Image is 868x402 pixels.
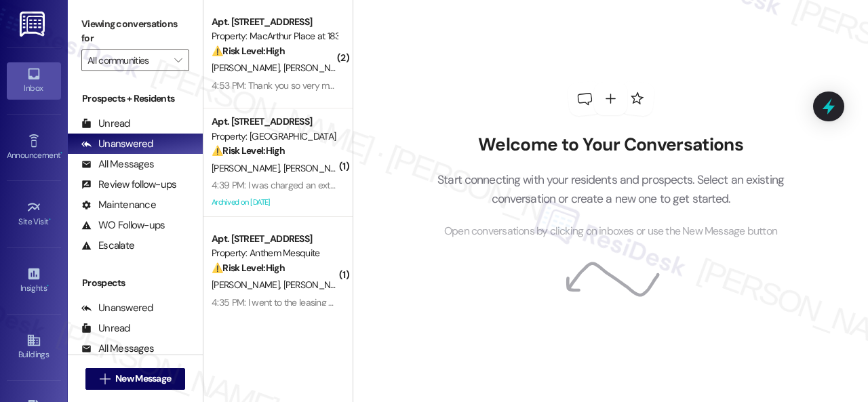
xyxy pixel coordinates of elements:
span: • [49,215,51,224]
div: Review follow-ups [81,178,176,192]
div: Prospects + Residents [68,92,203,106]
span: New Message [115,371,171,386]
div: Unanswered [81,137,153,151]
div: Apt. [STREET_ADDRESS] [212,232,337,246]
p: Start connecting with your residents and prospects. Select an existing conversation or create a n... [417,170,805,209]
div: Property: Anthem Mesquite [212,246,337,260]
i:  [100,374,110,384]
div: Apt. [STREET_ADDRESS] [212,15,337,29]
div: All Messages [81,157,154,172]
div: All Messages [81,342,154,356]
i:  [174,55,182,66]
div: Archived on [DATE] [210,194,338,211]
div: Unread [81,117,130,131]
button: New Message [85,368,186,390]
strong: ⚠️ Risk Level: High [212,144,285,157]
div: Escalate [81,239,134,253]
span: [PERSON_NAME] [283,279,351,291]
h2: Welcome to Your Conversations [417,134,805,156]
a: Buildings [7,329,61,365]
div: Unread [81,321,130,336]
span: [PERSON_NAME] [283,62,351,74]
div: Prospects [68,276,203,290]
span: [PERSON_NAME] [212,162,283,174]
div: Property: [GEOGRAPHIC_DATA] [212,129,337,144]
a: Inbox [7,62,61,99]
div: Apt. [STREET_ADDRESS] [212,115,337,129]
strong: ⚠️ Risk Level: High [212,45,285,57]
span: Open conversations by clicking on inboxes or use the New Message button [444,223,777,240]
span: [PERSON_NAME] [212,279,283,291]
input: All communities [87,49,167,71]
div: Maintenance [81,198,156,212]
span: • [60,148,62,158]
a: Insights • [7,262,61,299]
div: Unanswered [81,301,153,315]
img: ResiDesk Logo [20,12,47,37]
div: WO Follow-ups [81,218,165,233]
span: • [47,281,49,291]
div: 4:53 PM: Thank you so very much! [212,79,347,92]
span: [PERSON_NAME] [283,162,351,174]
label: Viewing conversations for [81,14,189,49]
a: Site Visit • [7,196,61,233]
div: Property: MacArthur Place at 183 [212,29,337,43]
span: [PERSON_NAME] [212,62,283,74]
strong: ⚠️ Risk Level: High [212,262,285,274]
